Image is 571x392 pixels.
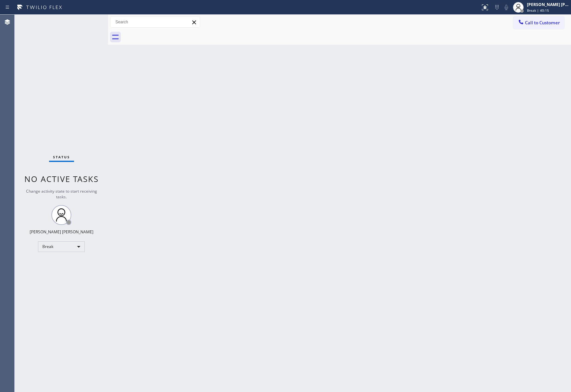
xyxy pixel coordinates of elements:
span: Break | 40:15 [527,8,549,13]
span: Change activity state to start receiving tasks. [26,188,97,200]
span: Status [53,155,70,159]
input: Search [110,17,200,27]
span: Call to Customer [525,20,560,26]
div: [PERSON_NAME] [PERSON_NAME] [527,2,569,7]
div: Break [38,241,85,252]
span: No active tasks [24,173,99,184]
button: Mute [502,3,511,12]
button: Call to Customer [513,16,564,29]
div: [PERSON_NAME] [PERSON_NAME] [30,229,93,235]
